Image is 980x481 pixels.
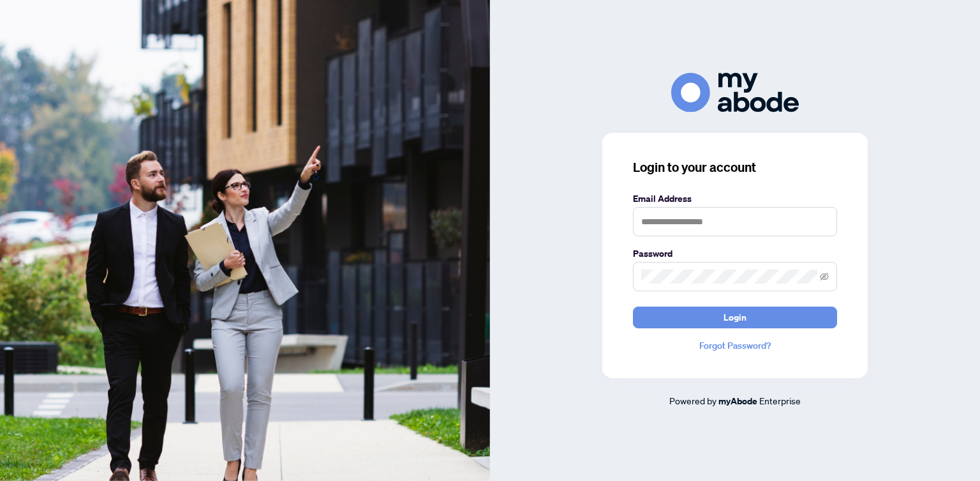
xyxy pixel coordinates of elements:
h3: Login to your account [633,158,837,176]
img: ma-logo [671,73,799,112]
a: Forgot Password? [633,339,837,353]
span: Enterprise [759,395,801,406]
label: Email Address [633,192,837,206]
span: eye-invisible [820,272,829,281]
span: Powered by [669,395,716,406]
a: myAbode [718,394,757,408]
button: Login [633,307,837,328]
label: Password [633,247,837,261]
span: Login [724,307,746,328]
